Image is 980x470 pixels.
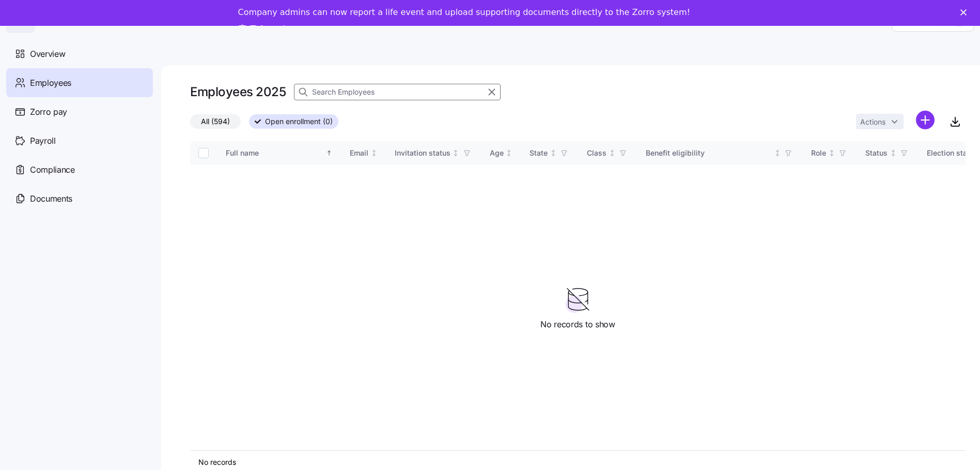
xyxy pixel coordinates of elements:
[6,126,153,155] a: Payroll
[238,7,690,18] div: Company admins can now report a life event and upload supporting documents directly to the Zorro ...
[201,115,230,128] span: All (594)
[646,147,772,159] div: Benefit eligibility
[960,9,971,16] div: Close
[550,149,557,157] div: Not sorted
[350,147,368,159] div: Email
[6,39,153,68] a: Overview
[530,147,548,159] div: State
[325,149,333,157] div: Sorted ascending
[6,184,153,213] a: Documents
[579,141,637,165] th: ClassNot sorted
[637,141,803,165] th: Benefit eligibilityNot sorted
[341,141,386,165] th: EmailNot sorted
[30,134,56,147] span: Payroll
[927,147,972,159] div: Election start
[856,114,904,129] button: Actions
[505,149,512,157] div: Not sorted
[265,115,333,128] span: Open enrollment (0)
[828,149,835,157] div: Not sorted
[857,141,919,165] th: StatusNot sorted
[521,141,579,165] th: StateNot sorted
[6,97,153,126] a: Zorro pay
[540,318,615,331] span: No records to show
[30,48,65,60] span: Overview
[30,77,71,89] span: Employees
[481,141,522,165] th: AgeNot sorted
[890,149,897,157] div: Not sorted
[198,148,209,158] input: Select all records
[774,149,781,157] div: Not sorted
[217,141,341,165] th: Full nameSorted ascending
[587,147,606,159] div: Class
[190,84,286,100] h1: Employees 2025
[30,163,75,176] span: Compliance
[226,147,324,159] div: Full name
[490,147,504,159] div: Age
[865,147,888,159] div: Status
[6,68,153,97] a: Employees
[370,149,378,157] div: Not sorted
[294,84,501,100] input: Search Employees
[452,149,459,157] div: Not sorted
[803,141,857,165] th: RoleNot sorted
[198,457,957,467] div: No records
[860,118,885,126] span: Actions
[6,155,153,184] a: Compliance
[30,192,72,205] span: Documents
[238,24,303,35] a: Take a tour
[395,147,450,159] div: Invitation status
[916,111,935,129] svg: add icon
[811,147,826,159] div: Role
[386,141,481,165] th: Invitation statusNot sorted
[30,105,67,118] span: Zorro pay
[609,149,616,157] div: Not sorted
